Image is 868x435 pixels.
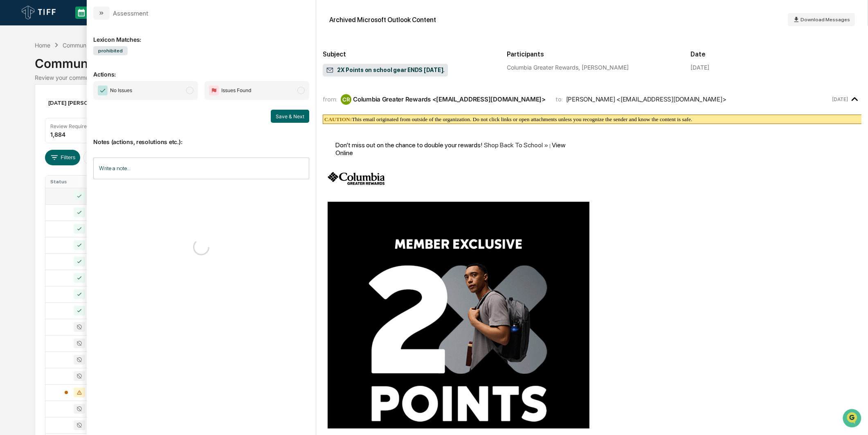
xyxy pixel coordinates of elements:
span: Pylon [81,139,99,145]
div: We're available if you need us! [28,71,103,77]
div: Columbia Greater Rewards, [PERSON_NAME] [507,64,678,71]
span: to: [555,95,563,103]
img: Columbia Sportswear Greater Rewards [328,172,385,185]
div: 🔎 [8,119,15,126]
img: 1746055101610-c473b297-6a78-478c-a979-82029cc54cd1 [8,63,23,77]
span: Data Lookup [16,119,52,127]
div: Archived Microsoft Outlook Content [329,16,436,24]
p: Notes (actions, resolutions etc.): [93,128,309,145]
span: | [549,144,551,148]
span: CAUTION: [324,116,352,122]
a: 🔎Data Lookup [5,115,55,130]
img: Checkmark [98,86,108,95]
div: Communications Archive [63,42,129,49]
div: Home [35,42,50,49]
span: Issues Found [221,86,251,95]
span: Attestations [67,103,101,111]
button: Download Messages [788,13,855,26]
span: from: [323,95,337,103]
div: 🖐️ [8,104,15,110]
div: Lexicon Matches: [93,26,309,43]
span: Preclearance [16,103,53,111]
img: Flag [209,86,219,95]
div: Communications Archive [35,50,833,71]
button: Start new chat [139,65,149,75]
span: 2X Points on school gear ENDS [DATE]. [326,66,445,74]
h2: Subject [323,50,494,58]
div: Assessment [113,9,148,17]
div: Columbia Greater Rewards <[EMAIL_ADDRESS][DOMAIN_NAME]> [353,95,546,103]
h2: Participants [507,50,678,58]
h2: Date [690,50,861,58]
p: How can we help? [8,17,149,30]
a: Powered byPylon [58,138,99,145]
div: This email originated from outside of the organization. Do not click links or open attachments un... [323,115,864,124]
div: CR [341,94,351,105]
div: [PERSON_NAME] <[EMAIL_ADDRESS][DOMAIN_NAME]> [566,95,726,103]
img: logo [20,4,59,22]
button: Save & Next [271,110,309,123]
div: Start new chat [28,63,134,71]
button: Filters [45,150,81,165]
td: Don’t miss out on the chance to double your rewards! [327,141,587,157]
time: Wednesday, August 20, 2025 at 5:16:58 PM [832,96,848,102]
div: [DATE] [690,64,709,71]
div: 1,884 [50,131,65,138]
div: [DATE] [PERSON_NAME] Emails [45,96,143,109]
a: 🖐️Preclearance [5,100,56,115]
iframe: Open customer support [842,408,864,430]
span: prohibited [93,46,128,55]
div: Review your communication records across channels [35,74,833,81]
a: Shop Back To School » [484,141,549,149]
div: Review Required [50,123,90,129]
div: 🗄️ [59,104,66,110]
button: Date:[DATE] - [DATE] [83,150,151,165]
span: Download Messages [801,17,850,23]
a: View Online [335,141,565,157]
th: Status [45,176,104,188]
a: 🗄️Attestations [56,100,105,115]
p: Actions: [93,61,309,78]
span: No Issues [110,86,132,95]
